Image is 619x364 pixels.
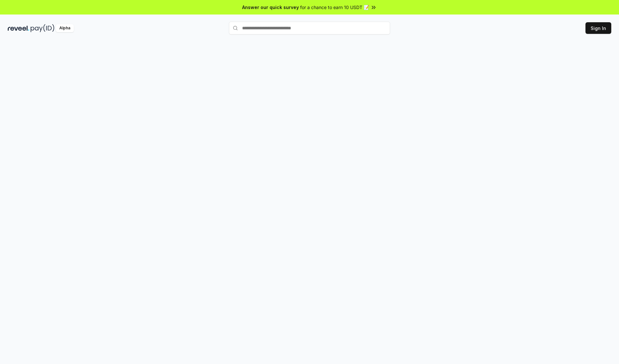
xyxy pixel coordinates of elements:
span: for a chance to earn 10 USDT 📝 [300,4,369,11]
img: pay_id [31,24,54,32]
div: Alpha [56,24,74,32]
button: Sign In [585,22,611,34]
span: Answer our quick survey [242,4,299,11]
img: reveel_dark [8,24,29,32]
